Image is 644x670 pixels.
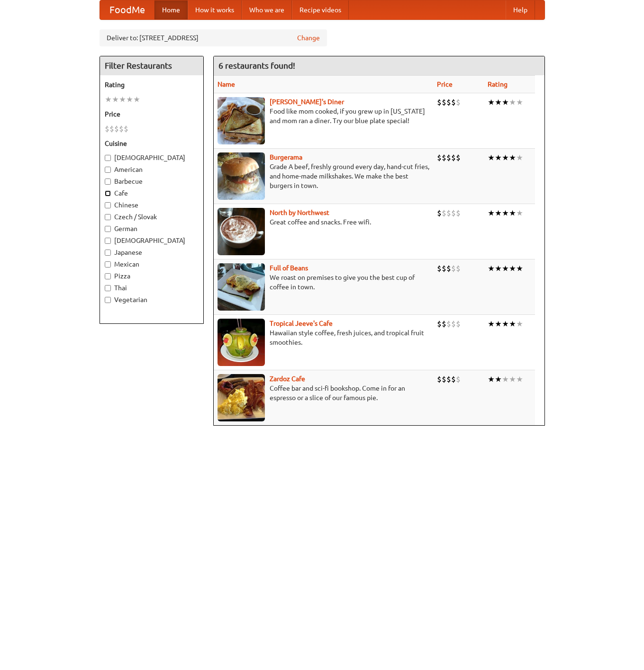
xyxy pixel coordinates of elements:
[105,238,111,244] input: [DEMOGRAPHIC_DATA]
[451,319,456,329] li: $
[105,190,111,197] input: Cafe
[119,94,126,105] li: ★
[218,217,429,227] p: Great coffee and snacks. Free wifi.
[105,273,111,279] input: Pizza
[437,374,442,384] li: $
[446,97,451,107] li: $
[516,263,523,274] li: ★
[456,152,461,163] li: $
[451,152,456,163] li: $
[488,319,495,329] li: ★
[495,374,502,384] li: ★
[495,97,502,107] li: ★
[105,283,199,293] label: Thai
[105,109,199,119] h5: Price
[495,319,502,329] li: ★
[105,295,199,304] label: Vegetarian
[105,177,199,186] label: Barbecue
[105,212,199,222] label: Czech / Slovak
[495,263,502,274] li: ★
[105,259,199,269] label: Mexican
[516,319,523,329] li: ★
[218,319,265,366] img: jeeves.jpg
[109,124,114,134] li: $
[100,29,327,46] div: Deliver to: [STREET_ADDRESS]
[451,97,456,107] li: $
[105,124,109,134] li: $
[502,263,509,274] li: ★
[105,200,199,210] label: Chinese
[218,152,265,200] img: burgerama.jpg
[516,152,523,163] li: ★
[270,98,344,106] b: [PERSON_NAME]'s Diner
[506,0,535,19] a: Help
[456,374,461,384] li: $
[105,202,111,208] input: Chinese
[456,208,461,218] li: $
[270,264,308,272] a: Full of Beans
[502,97,509,107] li: ★
[105,261,111,268] input: Mexican
[446,208,451,218] li: $
[218,263,265,311] img: beans.jpg
[100,56,203,75] h4: Filter Restaurants
[437,208,442,218] li: $
[451,208,456,218] li: $
[488,152,495,163] li: ★
[218,97,265,144] img: sallys.jpg
[488,208,495,218] li: ★
[488,263,495,274] li: ★
[488,374,495,384] li: ★
[437,263,442,274] li: $
[495,208,502,218] li: ★
[124,124,128,134] li: $
[270,320,333,327] a: Tropical Jeeve's Cafe
[218,61,295,70] ng-pluralize: 6 restaurants found!
[502,152,509,163] li: ★
[437,80,453,88] a: Price
[292,0,349,19] a: Recipe videos
[442,97,446,107] li: $
[133,94,140,105] li: ★
[218,374,265,421] img: zardoz.jpg
[509,208,516,218] li: ★
[502,374,509,384] li: ★
[446,152,451,163] li: $
[270,375,305,383] a: Zardoz Cafe
[509,374,516,384] li: ★
[105,188,199,198] label: Cafe
[509,319,516,329] li: ★
[105,155,111,161] input: [DEMOGRAPHIC_DATA]
[119,124,124,134] li: $
[502,208,509,218] li: ★
[105,153,199,162] label: [DEMOGRAPHIC_DATA]
[446,374,451,384] li: $
[442,319,446,329] li: $
[451,374,456,384] li: $
[105,179,111,185] input: Barbecue
[105,94,112,105] li: ★
[218,107,429,125] p: Food like mom cooked, if you grew up in [US_STATE] and mom ran a diner. Try our blue plate special!
[105,139,199,148] h5: Cuisine
[270,153,302,161] a: Burgerama
[100,0,154,19] a: FoodMe
[509,152,516,163] li: ★
[112,94,119,105] li: ★
[218,208,265,255] img: north.jpg
[456,263,461,274] li: $
[446,263,451,274] li: $
[218,384,429,402] p: Coffee bar and sci-fi bookshop. Come in for an espresso or a slice of our famous pie.
[456,97,461,107] li: $
[297,33,320,43] a: Change
[451,263,456,274] li: $
[105,165,199,174] label: American
[488,80,508,88] a: Rating
[105,214,111,220] input: Czech / Slovak
[516,97,523,107] li: ★
[446,319,451,329] li: $
[437,97,442,107] li: $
